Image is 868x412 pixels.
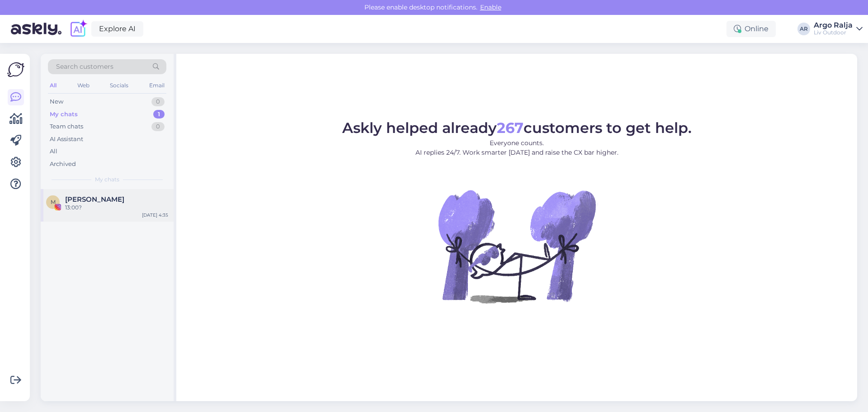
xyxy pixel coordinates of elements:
div: Web [75,80,91,91]
div: AI Assistant [50,135,83,144]
div: 0 [151,122,165,131]
div: All [50,147,57,156]
div: My chats [50,110,78,119]
div: 13:00? [65,204,168,212]
span: M [51,199,56,205]
div: Team chats [50,122,83,131]
img: Askly Logo [7,61,24,78]
p: Everyone counts. AI replies 24/7. Work smarter [DATE] and raise the CX bar higher. [342,138,692,157]
span: My chats [95,175,119,184]
div: Argo Ralja [814,22,853,29]
div: Online [726,21,776,37]
b: 267 [497,119,524,137]
div: 1 [153,110,165,119]
img: explore-ai [69,19,88,38]
div: 0 [151,97,165,106]
a: Argo RaljaLiv Outdoor [814,22,863,36]
div: AR [797,23,810,35]
div: [DATE] 4:35 [142,212,168,218]
span: Askly helped already customers to get help. [342,119,692,137]
span: Maribel Lopez [65,195,124,204]
div: Email [147,80,166,91]
div: Archived [50,160,76,169]
span: Search customers [56,62,113,71]
img: No Chat active [435,165,598,327]
span: Enable [477,3,504,11]
div: New [50,97,63,106]
div: Liv Outdoor [814,29,853,36]
div: Socials [108,80,130,91]
a: Explore AI [91,21,143,37]
div: All [48,80,58,91]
